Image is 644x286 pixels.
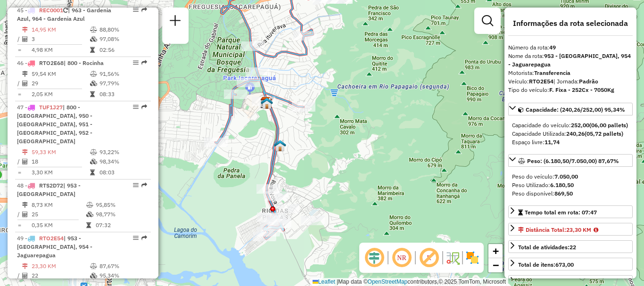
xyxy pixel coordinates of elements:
i: % de utilização da cubagem [90,159,97,164]
td: 95,34% [99,271,147,280]
i: Distância Total [22,263,28,269]
a: Zoom in [488,244,503,258]
span: | Jornada: [553,78,598,85]
i: Distância Total [22,27,28,33]
a: Leaflet [313,278,335,285]
div: Espaço livre: [512,138,629,147]
img: Fluxo de ruas [445,250,460,265]
td: = [17,45,22,55]
span: | 953 - [GEOGRAPHIC_DATA], 954 - Jaguarepagua [17,235,92,259]
i: % de utilização do peso [90,71,97,77]
td: 08:03 [99,168,147,177]
td: / [17,210,22,219]
td: 2,05 KM [31,90,90,99]
em: Opções [133,182,139,188]
a: Total de itens:673,00 [508,258,633,270]
strong: 22 [570,244,576,251]
td: = [17,221,22,230]
td: 02:56 [99,45,147,55]
span: 23,30 KM [566,226,591,233]
strong: 869,50 [554,190,573,197]
i: % de utilização do peso [90,263,97,269]
em: Rota exportada [141,7,147,13]
td: 4,98 KM [31,45,90,55]
a: Total de atividades:22 [508,240,633,253]
td: / [17,79,22,88]
td: 97,79% [99,79,147,88]
i: Total de Atividades [22,159,28,164]
strong: RTO2E54 [529,78,553,85]
a: Distância Total:23,30 KM [508,223,633,236]
td: = [17,168,22,177]
i: % de utilização do peso [86,202,93,208]
td: 22 [31,271,90,280]
a: Peso: (6.180,50/7.050,00) 87,67% [508,154,633,167]
i: Distância Total [22,149,28,155]
i: Tempo total em rota [90,170,95,175]
strong: 252,00 [571,122,589,129]
td: / [17,34,22,44]
span: 49 - [17,235,92,259]
div: Motorista: [508,69,633,77]
a: Capacidade: (240,26/252,00) 95,34% [508,103,633,115]
span: Ocultar deslocamento [363,246,386,269]
strong: 7.050,00 [554,173,578,180]
td: 07:32 [95,221,147,230]
a: Nova sessão e pesquisa [166,11,185,33]
span: 47 - [17,104,92,145]
td: / [17,157,22,166]
td: 98,34% [99,157,147,166]
span: REC0001 [39,7,63,14]
span: Capacidade: (240,26/252,00) 95,34% [526,106,625,113]
em: Rota exportada [141,235,147,241]
div: Distância Total: [518,226,598,234]
td: = [17,90,22,99]
i: Total de Atividades [22,273,28,278]
td: 25 [31,210,86,219]
span: 46 - [17,59,104,66]
span: | [337,278,338,285]
div: Capacidade Utilizada: [512,130,629,138]
i: % de utilização da cubagem [90,36,97,42]
strong: Transferencia [534,69,570,76]
img: FAD Van [261,97,273,109]
td: 08:33 [99,90,147,99]
a: Exibir filtros [478,11,497,30]
span: RTO2E68 [39,59,64,66]
i: Distância Total [22,202,28,208]
td: 3,30 KM [31,168,90,177]
td: 8,73 KM [31,200,86,210]
span: | 800 - Rocinha [64,59,104,66]
div: Total de itens: [518,261,574,269]
em: Opções [133,104,139,110]
i: Distância Total [22,71,28,77]
a: Zoom out [488,258,503,272]
td: 23,30 KM [31,261,90,271]
img: CDD Jacarepaguá [260,97,272,109]
i: % de utilização da cubagem [90,273,97,278]
td: 3 [31,34,90,44]
em: Rota exportada [141,182,147,188]
strong: (06,00 pallets) [589,122,628,129]
i: % de utilização da cubagem [90,81,97,86]
td: 59,33 KM [31,147,90,157]
span: + [493,245,499,257]
td: 98,77% [95,210,147,219]
td: 14,95 KM [31,25,90,34]
strong: (05,72 pallets) [585,130,623,137]
span: TUF1J27 [39,104,63,111]
span: RTO2E54 [39,235,64,242]
span: Peso do veículo: [512,173,578,180]
i: Tempo total em rota [90,91,95,97]
i: % de utilização do peso [90,27,97,33]
td: 59,54 KM [31,69,90,79]
i: Total de Atividades [22,36,28,42]
i: % de utilização da cubagem [86,212,93,217]
em: Opções [133,60,139,65]
td: 95,85% [95,200,147,210]
td: 0,35 KM [31,221,86,230]
span: 48 - [17,182,81,197]
td: 29 [31,79,90,88]
span: Tempo total em rota: 07:47 [525,209,597,216]
span: RTS2D72 [39,182,63,189]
